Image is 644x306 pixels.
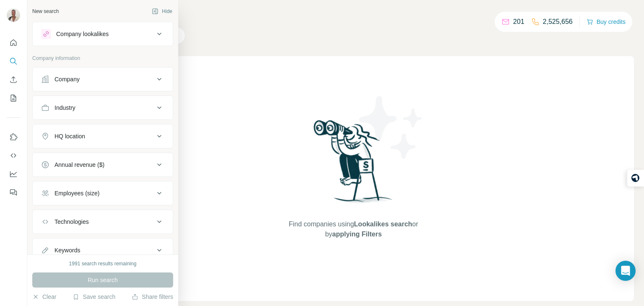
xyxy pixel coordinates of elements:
[55,104,75,112] div: Industry
[310,118,397,211] img: Surfe Illustration - Woman searching with binoculars
[32,293,56,301] button: Clear
[7,35,20,50] button: Quick start
[33,240,173,260] button: Keywords
[33,212,173,232] button: Technologies
[7,185,20,200] button: Feedback
[55,218,89,226] div: Technologies
[55,161,104,169] div: Annual revenue ($)
[33,126,173,146] button: HQ location
[146,5,178,18] button: Hide
[7,130,20,145] button: Use Surfe on LinkedIn
[7,54,20,69] button: Search
[7,166,20,182] button: Dashboard
[332,231,382,238] span: applying Filters
[587,16,626,28] button: Buy credits
[33,155,173,175] button: Annual revenue ($)
[513,17,525,27] p: 201
[69,260,137,267] div: 1991 search results remaining
[33,24,173,44] button: Company lookalikes
[73,293,115,301] button: Save search
[33,69,173,89] button: Company
[33,98,173,118] button: Industry
[132,293,173,301] button: Share filters
[56,30,109,38] div: Company lookalikes
[7,8,20,22] img: Avatar
[354,220,412,228] span: Lookalikes search
[32,54,173,62] p: Company information
[55,75,80,83] div: Company
[7,72,20,87] button: Enrich CSV
[286,219,421,239] span: Find companies using or by
[7,148,20,163] button: Use Surfe API
[615,261,636,281] div: Open Intercom Messenger
[55,246,80,254] div: Keywords
[32,8,59,15] div: New search
[7,91,20,106] button: My lists
[353,90,429,165] img: Surfe Illustration - Stars
[33,183,173,203] button: Employees (size)
[55,189,99,197] div: Employees (size)
[55,132,85,140] div: HQ location
[73,10,634,22] h4: Search
[543,17,573,27] p: 2,525,656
